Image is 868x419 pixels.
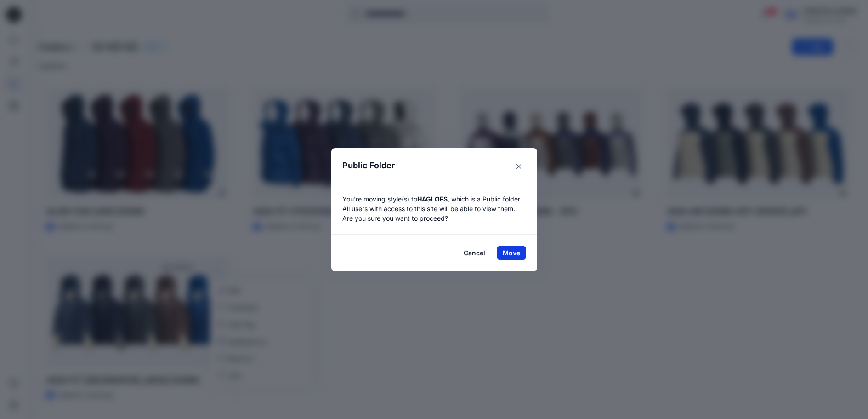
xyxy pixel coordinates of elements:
button: Move [497,246,526,260]
header: Public Folder [331,148,527,183]
p: You're moving style(s) to , which is a Public folder. All users with access to this site will be ... [342,194,526,223]
button: Cancel [458,246,491,260]
button: Close [511,159,526,174]
strong: HAGLOFS [417,195,448,203]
